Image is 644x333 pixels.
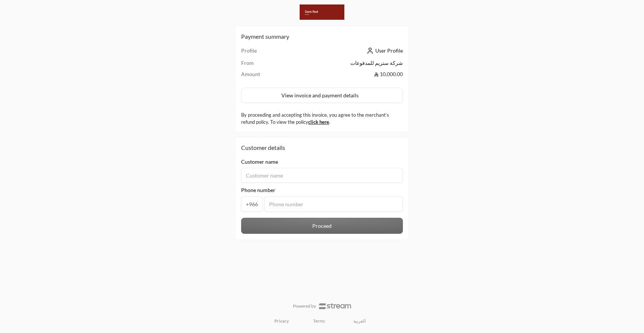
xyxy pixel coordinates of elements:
[241,32,403,41] h2: Payment summary
[375,47,403,54] span: User Profile
[241,47,284,59] td: Profile
[274,318,289,324] a: Privacy
[241,70,284,82] td: Amount
[241,88,403,103] button: View invoice and payment details
[284,59,403,70] td: شركة ستريم للمدفوعات
[284,70,403,82] td: 10,000.00
[241,186,275,194] span: Phone number
[241,168,403,183] input: Customer name
[308,119,329,125] a: click here
[241,59,284,70] td: From
[241,143,403,152] div: Customer details
[293,303,316,309] p: Powered by
[241,111,403,126] label: By proceeding and accepting this invoice, you agree to the merchant’s refund policy. To view the ...
[349,315,370,327] a: العربية
[264,197,403,212] input: Phone number
[300,4,344,20] img: Company Logo
[241,158,278,166] span: Customer name
[365,47,403,54] a: User Profile
[313,318,325,324] a: Terms
[241,197,263,212] span: +966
